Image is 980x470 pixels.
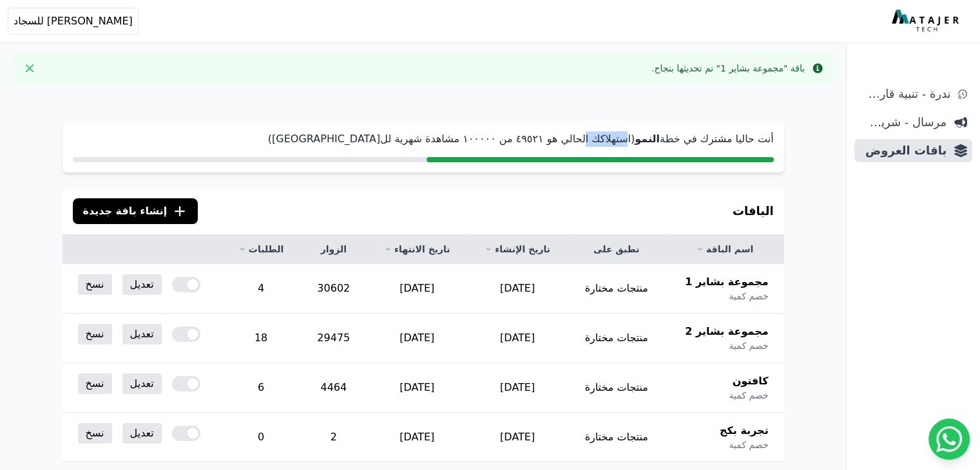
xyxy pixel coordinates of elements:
[467,264,568,314] td: [DATE]
[300,314,367,363] td: 29475
[467,413,568,462] td: [DATE]
[729,389,768,402] span: خصم كمية
[568,314,666,363] td: منتجات مختارة
[8,8,139,35] button: [PERSON_NAME] للسجاد
[222,413,301,462] td: 0
[568,264,666,314] td: منتجات مختارة
[685,274,768,290] span: مجموعة بشاير 1
[732,373,768,389] span: كافتون
[729,339,768,352] span: خصم كمية
[635,133,660,145] strong: النمو
[367,264,467,314] td: [DATE]
[78,373,112,394] a: نسخ
[860,113,946,131] span: مرسال - شريط دعاية
[73,131,774,147] p: أنت حاليا مشترك في خطة (استهلاكك الحالي هو ٤٩٥٢١ من ١۰۰۰۰۰ مشاهدة شهرية لل[GEOGRAPHIC_DATA])
[568,235,666,264] th: تطبق على
[122,324,162,344] a: تعديل
[367,314,467,363] td: [DATE]
[300,413,367,462] td: 2
[860,85,950,103] span: ندرة - تنبية قارب علي النفاذ
[729,290,768,303] span: خصم كمية
[300,363,367,413] td: 4464
[300,264,367,314] td: 30602
[367,363,467,413] td: [DATE]
[467,363,568,413] td: [DATE]
[78,324,112,344] a: نسخ
[73,198,198,224] button: إنشاء باقة جديدة
[222,264,301,314] td: 4
[367,413,467,462] td: [DATE]
[78,423,112,444] a: نسخ
[382,243,452,256] a: تاريخ الانتهاء
[733,202,774,220] h3: الباقات
[568,363,666,413] td: منتجات مختارة
[720,423,769,438] span: تجربة بكج
[237,243,285,256] a: الطلبات
[222,363,301,413] td: 6
[483,243,552,256] a: تاريخ الإنشاء
[568,413,666,462] td: منتجات مختارة
[122,274,162,295] a: تعديل
[300,235,367,264] th: الزوار
[122,423,162,444] a: تعديل
[681,243,769,256] a: اسم الباقة
[467,314,568,363] td: [DATE]
[14,14,133,29] span: [PERSON_NAME] للسجاد
[122,373,162,394] a: تعديل
[78,274,112,295] a: نسخ
[83,203,168,219] span: إنشاء باقة جديدة
[892,10,962,33] img: MatajerTech Logo
[860,142,946,160] span: باقات العروض
[685,324,768,339] span: مجموعة بشاير 2
[729,438,768,451] span: خصم كمية
[651,62,805,75] div: باقة "مجموعة بشاير 1" تم تحديثها بنجاح.
[222,314,301,363] td: 18
[19,58,40,79] button: Close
